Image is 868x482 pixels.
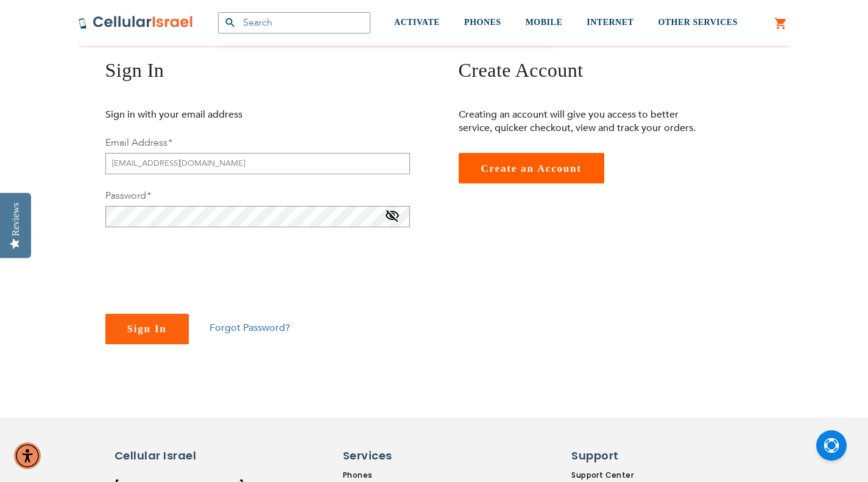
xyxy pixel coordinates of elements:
span: ACTIVATE [394,18,440,27]
div: Accessibility Menu [14,442,41,469]
span: INTERNET [587,18,633,27]
div: Reviews [10,202,21,236]
iframe: reCAPTCHA [105,242,291,289]
a: Support Center [571,470,651,481]
h6: Support [571,448,644,464]
span: PHONES [464,18,501,27]
span: Sign In [105,59,164,81]
input: Email [105,153,410,174]
span: Create Account [459,59,584,81]
label: Password [105,189,150,202]
h6: Cellular Israel [115,448,218,464]
button: Sign In [105,314,189,344]
a: Forgot Password? [210,321,290,335]
p: Creating an account will give you access to better service, quicker checkout, view and track your... [459,108,705,135]
span: OTHER SERVICES [658,18,738,27]
span: MOBILE [526,18,563,27]
input: Search [218,12,370,34]
a: Create an Account [459,153,604,183]
span: Sign In [127,323,167,335]
img: Cellular Israel Logo [78,15,194,30]
p: Sign in with your email address [105,108,352,121]
span: Create an Account [481,163,582,174]
h6: Services [343,448,446,464]
a: Phones [343,470,454,481]
label: Email Address [105,136,172,149]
